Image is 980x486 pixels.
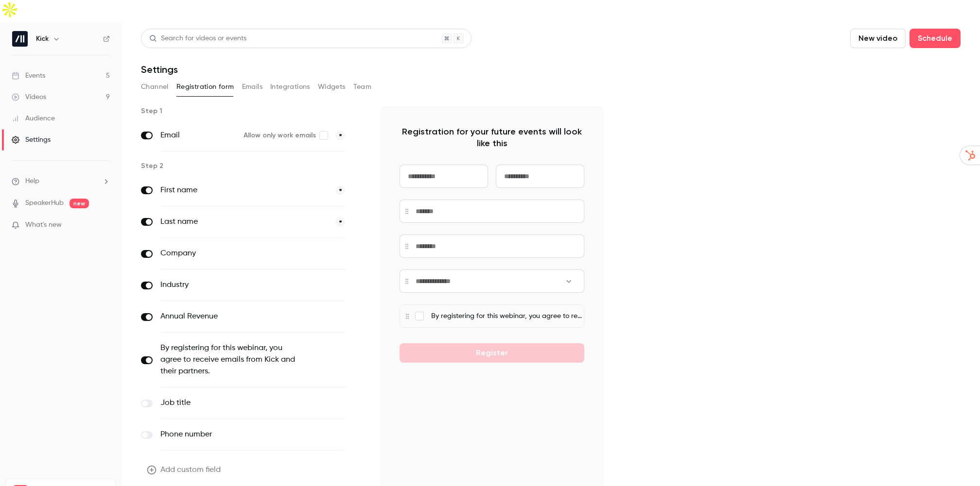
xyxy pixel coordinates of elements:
[141,460,228,480] button: Add custom field
[270,79,310,95] button: Integrations
[141,64,178,75] h1: Settings
[12,176,110,186] li: help-dropdown-opener
[12,92,46,102] div: Videos
[160,429,305,440] label: Phone number
[910,29,961,48] button: Schedule
[431,311,584,321] p: By registering for this webinar, you agree to receive emails from Kick and their partners.
[149,34,246,44] div: Search for videos or events
[353,79,372,95] button: Team
[141,161,365,171] p: Step 2
[160,130,236,141] label: Email
[25,220,62,230] span: What's new
[12,135,51,145] div: Settings
[12,71,45,81] div: Events
[98,221,110,230] iframe: Noticeable Trigger
[160,184,328,196] label: First name
[160,216,328,228] label: Last name
[244,131,328,140] label: Allow only work emails
[318,79,346,95] button: Widgets
[25,176,39,186] span: Help
[176,79,234,95] button: Registration form
[70,199,89,208] span: new
[12,31,28,47] img: Kick
[160,311,305,322] label: Annual Revenue
[160,279,305,291] label: Industry
[242,79,262,95] button: Emails
[160,248,305,259] label: Company
[36,34,49,44] h6: Kick
[400,126,584,149] p: Registration for your future events will look like this
[25,198,64,208] a: SpeakerHub
[160,342,305,377] label: By registering for this webinar, you agree to receive emails from Kick and their partners.
[141,79,169,95] button: Channel
[12,114,55,123] div: Audience
[141,106,365,116] p: Step 1
[160,397,305,409] label: Job title
[850,29,906,48] button: New video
